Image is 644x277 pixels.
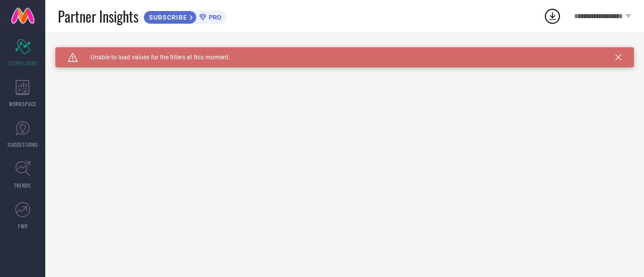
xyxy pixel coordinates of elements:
span: Unable to load values for the filters at this moment. [78,54,230,61]
span: WORKSPACE [9,100,37,108]
div: Open download list [543,7,561,25]
div: Unable to load filters at this moment. Please try later. [55,47,634,55]
a: SUBSCRIBEPRO [143,8,226,24]
span: SCORECARDS [8,59,38,67]
span: TRENDS [14,181,31,189]
span: SUBSCRIBE [144,14,190,21]
span: PRO [206,14,221,21]
span: SUGGESTIONS [8,141,38,148]
span: FWD [18,222,28,230]
span: Partner Insights [58,6,138,27]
